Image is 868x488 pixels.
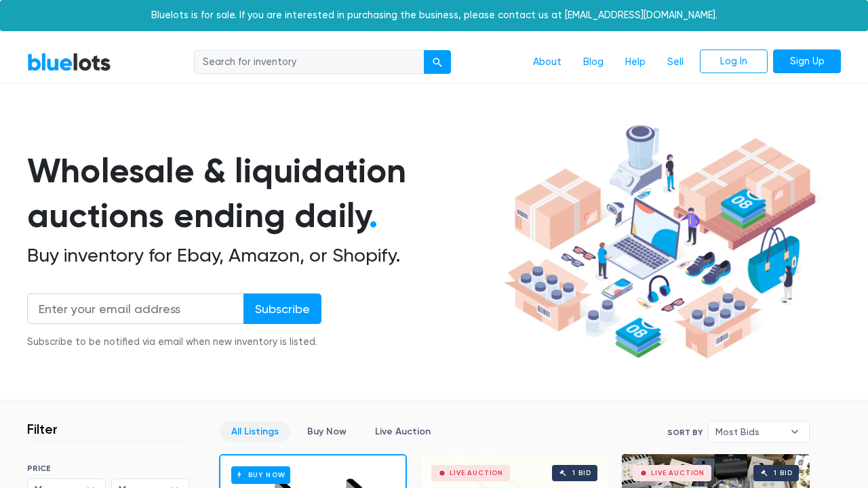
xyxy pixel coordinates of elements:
[656,49,694,75] a: Sell
[700,49,768,74] a: Log In
[522,49,572,75] a: About
[194,50,425,75] input: Search for inventory
[27,335,321,350] div: Subscribe to be notified via email when new inventory is listed.
[774,470,792,476] div: 1 bid
[614,49,656,75] a: Help
[773,49,841,74] a: Sign Up
[651,470,705,476] div: Live Auction
[499,119,821,365] img: hero-ee84e7d0318cb26816c560f6b4441b76977f77a177738b4e94f68c95b2b83dbb.png
[296,421,358,442] a: Buy Now
[231,466,290,483] h6: Buy Now
[450,470,503,476] div: Live Auction
[220,421,290,442] a: All Listings
[667,426,703,439] label: Sort By
[363,421,442,442] a: Live Auction
[27,244,499,267] h2: Buy inventory for Ebay, Amazon, or Shopify.
[369,195,378,236] span: .
[572,49,614,75] a: Blog
[27,148,499,239] h1: Wholesale & liquidation auctions ending daily
[572,470,591,476] div: 1 bid
[27,52,111,72] a: BlueLots
[781,422,809,442] b: ▾
[243,293,321,324] input: Subscribe
[27,421,58,437] h3: Filter
[27,293,244,324] input: Enter your email address
[27,464,189,473] h6: PRICE
[715,422,783,442] span: Most Bids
